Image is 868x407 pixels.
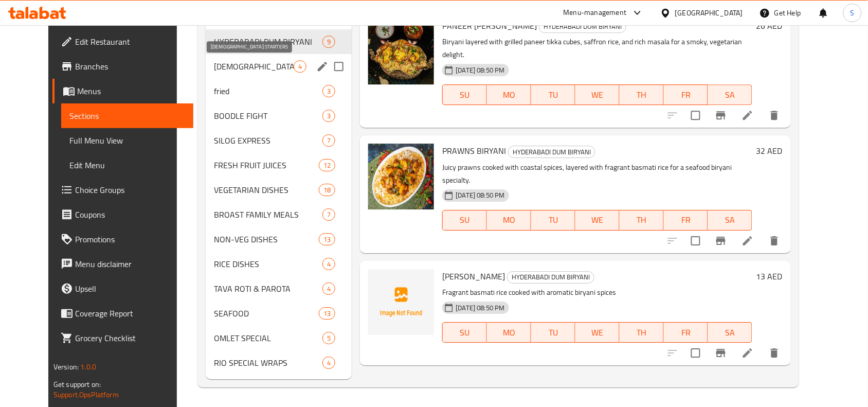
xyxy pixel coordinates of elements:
p: Biryani layered with grilled paneer tikka cubes, saffron rice, and rich masala for a smoky, veget... [442,36,752,61]
span: SU [447,325,483,340]
span: Menu disclaimer [75,258,185,270]
span: Version: [53,360,79,374]
a: Full Menu View [61,128,193,153]
a: Choice Groups [52,178,193,202]
span: Grocery Checklist [75,332,185,344]
span: TH [624,213,660,227]
span: 13 [319,235,335,244]
a: Grocery Checklist [52,326,193,350]
div: VEGETARIAN DISHES18 [206,178,352,202]
button: Branch-specific-item [709,228,733,253]
span: MO [491,87,527,102]
span: SU [447,87,483,102]
span: 4 [294,62,306,72]
span: 9 [323,37,335,47]
span: WE [580,87,616,102]
p: Fragrant basmati rice cooked with aromatic biryani spices [442,286,752,299]
div: items [294,60,306,73]
span: Coupons [75,208,185,221]
div: OMLET SPECIAL5 [206,326,352,350]
span: Edit Menu [69,159,185,171]
div: items [322,258,335,270]
a: Branches [52,54,193,79]
span: MO [491,325,527,340]
button: FR [664,210,708,231]
button: FR [664,322,708,343]
button: edit [315,59,330,74]
span: TH [624,87,660,102]
span: [DATE] 08:50 PM [451,190,509,200]
a: Coverage Report [52,301,193,326]
span: 3 [323,111,335,121]
div: items [322,208,335,221]
button: SU [442,84,487,105]
span: Upsell [75,282,185,295]
span: HYDERABADI DUM BIRYANI [508,271,594,283]
a: Support.OpsPlatform [53,388,119,401]
button: Branch-specific-item [709,103,733,128]
a: Menus [52,79,193,103]
div: SILOG EXPRESS [214,134,322,147]
span: 4 [323,284,335,294]
a: Edit menu item [742,109,754,121]
button: SA [708,322,752,343]
a: Menu disclaimer [52,252,193,276]
a: Edit Menu [61,153,193,178]
span: WE [580,325,616,340]
span: Choice Groups [75,184,185,196]
button: SA [708,210,752,231]
span: 7 [323,136,335,146]
button: WE [575,84,620,105]
div: RIO SPECIAL WRAPS4 [206,350,352,375]
span: PRAWNS BIRYANI [442,143,506,158]
span: [DATE] 08:50 PM [451,65,509,75]
div: SEAFOOD [214,307,319,320]
span: VEGETARIAN DISHES [214,184,319,196]
img: PRAWNS BIRYANI [368,144,434,209]
div: HYDERABADI DUM BIRYANI9 [206,29,352,54]
h6: 26 AED [756,19,783,33]
div: OMLET SPECIAL [214,332,322,344]
div: items [319,184,335,196]
button: MO [487,322,531,343]
div: items [322,134,335,147]
div: items [319,233,335,245]
span: 13 [319,309,335,318]
span: SA [712,87,748,102]
span: HYDERABADI DUM BIRYANI [214,36,322,48]
span: TU [535,87,571,102]
span: FRESH FRUIT JUICES [214,159,319,171]
span: Menus [77,85,185,97]
button: Branch-specific-item [709,341,733,365]
button: TU [531,210,575,231]
span: 7 [323,210,335,220]
span: BROAST FAMILY MEALS [214,208,322,221]
span: FR [668,213,704,227]
span: 5 [323,333,335,343]
span: SU [447,213,483,227]
span: Coverage Report [75,307,185,320]
button: TU [531,84,575,105]
button: TH [620,84,664,105]
span: Sections [69,110,185,122]
span: HYDERABADI DUM BIRYANI [539,21,626,32]
span: TAVA ROTI & PAROTA [214,282,322,295]
span: 3 [323,86,335,96]
span: fried [214,85,322,97]
a: Edit Restaurant [52,29,193,54]
h6: 32 AED [756,144,783,158]
button: SA [708,84,752,105]
span: SA [712,213,748,227]
button: WE [575,210,620,231]
span: Branches [75,60,185,73]
span: Select to update [685,230,707,252]
button: SU [442,322,487,343]
button: TU [531,322,575,343]
div: items [322,357,335,369]
a: Promotions [52,227,193,252]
